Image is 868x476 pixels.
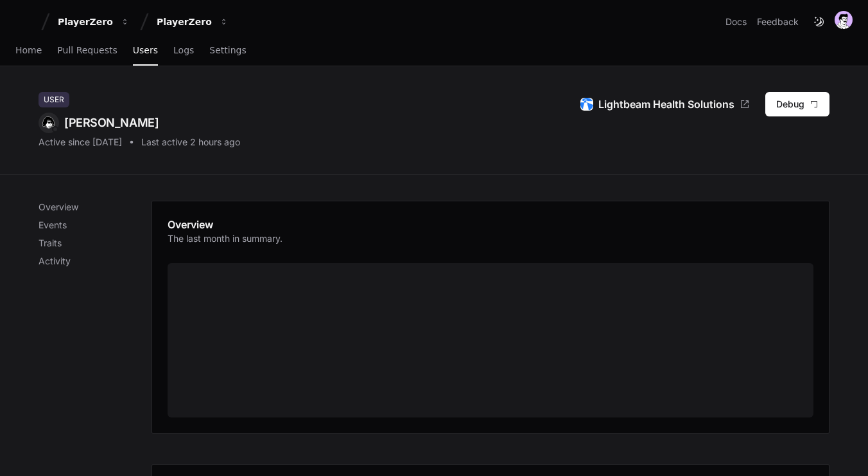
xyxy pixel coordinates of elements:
[133,36,158,66] a: Users
[57,36,117,66] a: Pull Requests
[835,11,853,29] img: avatar
[53,10,135,33] button: PlayerZero
[39,113,240,133] div: [PERSON_NAME]
[209,36,246,66] a: Settings
[141,136,240,149] div: Last active 2 hours ago
[39,92,69,107] div: User
[173,36,194,66] a: Logs
[57,46,117,54] span: Pull Requests
[173,46,194,54] span: Logs
[39,237,152,250] p: Traits
[152,10,234,33] button: PlayerZero
[209,46,246,54] span: Settings
[39,136,122,149] div: Active since [DATE]
[168,217,282,232] h1: Overview
[765,92,829,116] button: Debug
[157,15,212,28] div: PlayerZero
[168,232,282,245] p: The last month in summary.
[58,15,113,28] div: PlayerZero
[40,114,57,131] img: 16.svg
[15,36,42,66] a: Home
[39,201,152,214] p: Overview
[133,46,158,54] span: Users
[598,96,734,112] span: Lightbeam Health Solutions
[580,98,593,111] img: lightbeamhealth.com
[725,15,747,28] a: Docs
[598,96,750,112] a: Lightbeam Health Solutions
[39,219,152,232] p: Events
[757,15,799,28] button: Feedback
[39,255,152,268] p: Activity
[15,46,42,54] span: Home
[168,217,813,253] app-pz-page-link-header: Overview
